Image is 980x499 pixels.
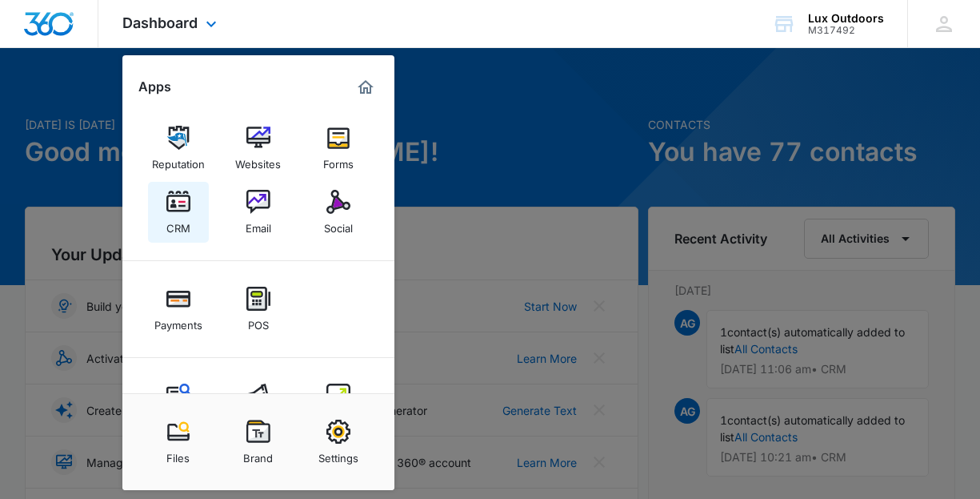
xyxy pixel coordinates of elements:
a: CRM [148,182,209,243]
div: Social [324,214,353,235]
div: account id [808,25,884,36]
a: Payments [148,279,209,340]
div: Brand [243,444,273,465]
a: Websites [228,118,289,179]
a: Email [228,182,289,243]
span: Dashboard [122,14,198,31]
h2: Apps [138,79,171,95]
div: Files [166,444,190,465]
div: Websites [235,150,281,171]
a: Files [148,412,209,473]
a: Content [148,376,209,437]
a: Intelligence [308,376,369,437]
div: CRM [166,214,190,235]
div: Email [246,214,271,235]
a: Ads [228,376,289,437]
div: account name [808,12,884,25]
div: Payments [154,311,202,332]
a: Marketing 360® Dashboard [353,74,378,100]
a: Forms [308,118,369,179]
div: Settings [318,444,358,465]
a: POS [228,279,289,340]
a: Brand [228,412,289,473]
div: Forms [323,150,354,171]
a: Reputation [148,118,209,179]
a: Social [308,182,369,243]
a: Settings [308,412,369,473]
div: POS [248,311,269,332]
div: Reputation [152,150,205,171]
